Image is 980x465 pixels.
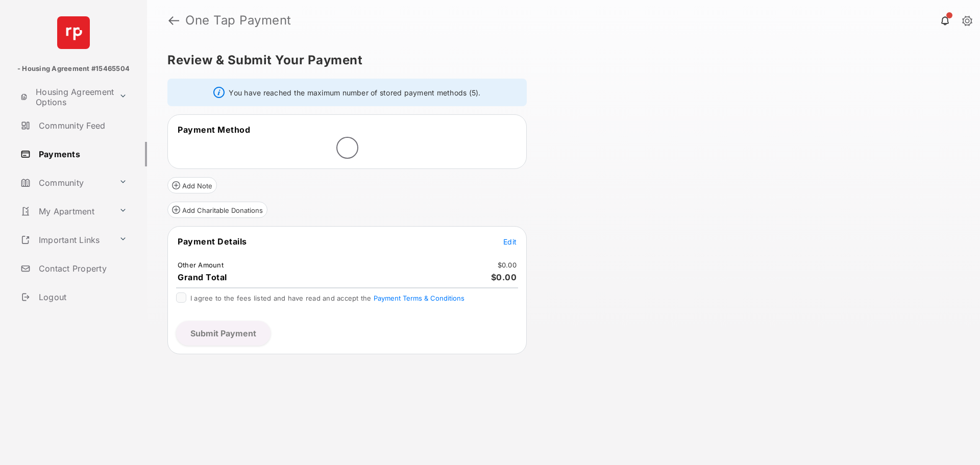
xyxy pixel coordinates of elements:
[167,79,527,106] div: You have reached the maximum number of stored payment methods (5).
[57,16,90,49] img: svg+xml;base64,PHN2ZyB4bWxucz0iaHR0cDovL3d3dy53My5vcmcvMjAwMC9zdmciIHdpZHRoPSI2NCIgaGVpZ2h0PSI2NC...
[16,285,147,309] a: Logout
[178,272,227,282] span: Grand Total
[491,272,517,282] span: $0.00
[178,125,250,135] span: Payment Method
[176,321,271,346] button: Submit Payment
[16,170,115,195] a: Community
[16,228,115,252] a: Important Links
[178,236,247,247] span: Payment Details
[185,14,291,27] strong: One Tap Payment
[16,142,147,166] a: Payments
[16,85,115,109] a: Housing Agreement Options
[497,260,517,270] td: $0.00
[503,236,517,247] button: Edit
[167,177,217,193] button: Add Note
[374,294,464,302] button: I agree to the fees listed and have read and accept the
[503,237,517,246] span: Edit
[167,54,951,66] h5: Review & Submit Your Payment
[16,113,147,138] a: Community Feed
[16,256,147,281] a: Contact Property
[190,294,464,302] span: I agree to the fees listed and have read and accept the
[167,202,267,218] button: Add Charitable Donations
[16,199,115,224] a: My Apartment
[177,260,224,270] td: Other Amount
[17,64,130,74] p: - Housing Agreement #15465504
